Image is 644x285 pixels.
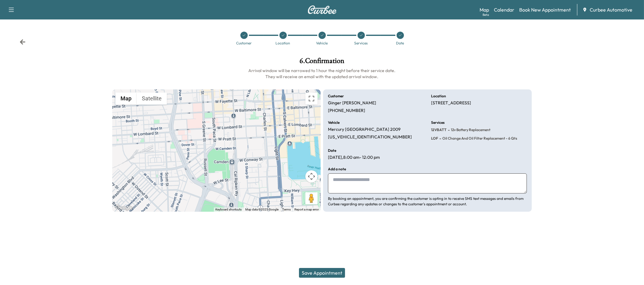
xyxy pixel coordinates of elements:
p: [STREET_ADDRESS] [431,100,471,106]
h6: Location [431,94,446,98]
h6: Arrival window will be narrowed to 1 hour the night before their service date. They will receive ... [112,68,532,80]
span: Curbee Automotive [590,6,632,13]
button: Show satellite imagery [137,92,167,105]
h6: Customer [328,94,344,98]
a: Terms (opens in new tab) [282,208,291,211]
a: Report a map error [294,208,319,211]
h6: Services [431,121,444,124]
span: 12v Battery Replacement [450,127,491,132]
div: Back [20,39,26,45]
button: Toggle fullscreen view [305,92,318,105]
h1: 6 . Confirmation [112,57,532,68]
h6: Vehicle [328,121,340,124]
span: - [438,135,441,141]
p: [US_VEHICLE_IDENTIFICATION_NUMBER] [328,134,412,140]
h6: Date [328,149,336,152]
a: Open this area in Google Maps (opens a new window) [114,204,134,212]
h6: Add a note [328,167,346,171]
p: Mercury [GEOGRAPHIC_DATA] 2009 [328,127,401,132]
div: Beta [483,12,489,17]
span: - [447,127,450,133]
img: Curbee Logo [308,5,337,14]
a: Book New Appointment [519,6,571,13]
img: Google [114,204,134,212]
span: 12VBATT [431,127,447,132]
button: Drag Pegman onto the map to open Street View [305,192,318,204]
p: Ginger [PERSON_NAME] [328,100,376,106]
button: Keyboard shortcuts [215,207,242,212]
span: Map data ©2025 Google [245,208,279,211]
div: Vehicle [316,41,328,45]
a: MapBeta [480,6,489,13]
div: Date [396,41,404,45]
a: Calendar [494,6,514,13]
div: Location [276,41,290,45]
button: Show street map [115,92,137,105]
p: [DATE] , 8:00 am - 12:00 pm [328,155,380,160]
span: LOF [431,136,438,141]
span: Oil Change and Oil Filter Replacement - 6 qts [441,136,517,141]
button: Map camera controls [305,170,318,182]
div: Services [354,41,368,45]
p: [PHONE_NUMBER] [328,108,365,113]
div: Customer [236,41,252,45]
button: Save Appointment [299,268,345,278]
p: By booking an appointment, you are confirming the customer is opting in to receive SMS text messa... [328,196,527,207]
